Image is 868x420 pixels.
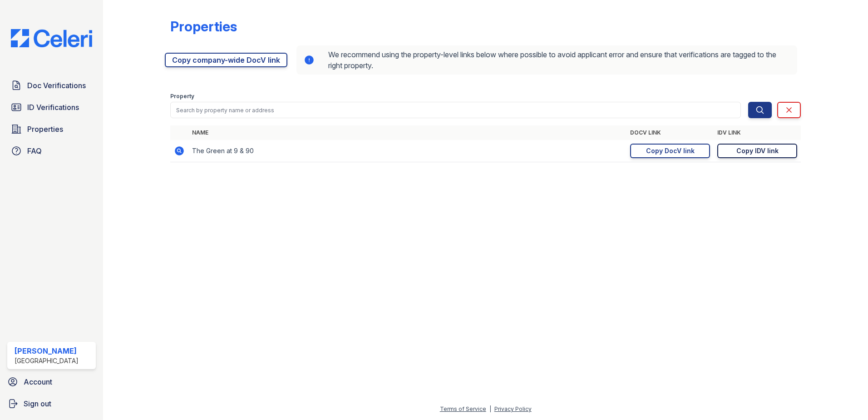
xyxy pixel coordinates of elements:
td: The Green at 9 & 90 [188,140,626,162]
div: Copy DocV link [646,146,695,155]
a: Properties [7,120,96,138]
span: Doc Verifications [27,80,86,91]
a: Terms of Service [440,405,486,412]
div: [PERSON_NAME] [15,345,79,356]
th: IDV Link [714,125,801,140]
a: Account [4,373,99,391]
a: Copy IDV link [717,144,797,158]
span: ID Verifications [27,102,79,113]
th: DocV Link [626,125,714,140]
a: Doc Verifications [7,76,96,95]
a: Privacy Policy [494,405,532,412]
a: Copy company-wide DocV link [165,53,287,67]
a: ID Verifications [7,98,96,116]
span: Account [24,376,52,387]
span: FAQ [27,145,42,156]
label: Property [170,93,194,100]
div: | [489,405,491,412]
a: Sign out [4,395,99,413]
div: Properties [170,18,237,35]
a: Copy DocV link [630,144,710,158]
div: [GEOGRAPHIC_DATA] [15,356,79,365]
span: Properties [27,124,63,135]
span: Sign out [24,398,51,409]
input: Search by property name or address [170,102,741,118]
div: We recommend using the property-level links below where possible to avoid applicant error and ens... [296,45,797,75]
img: CE_Logo_Blue-a8612792a0a2168367f1c8372b55b34899dd931a85d93a1a3d3e32e68fde9ad4.png [4,29,99,47]
div: Copy IDV link [736,146,779,155]
th: Name [188,125,626,140]
a: FAQ [7,142,96,160]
